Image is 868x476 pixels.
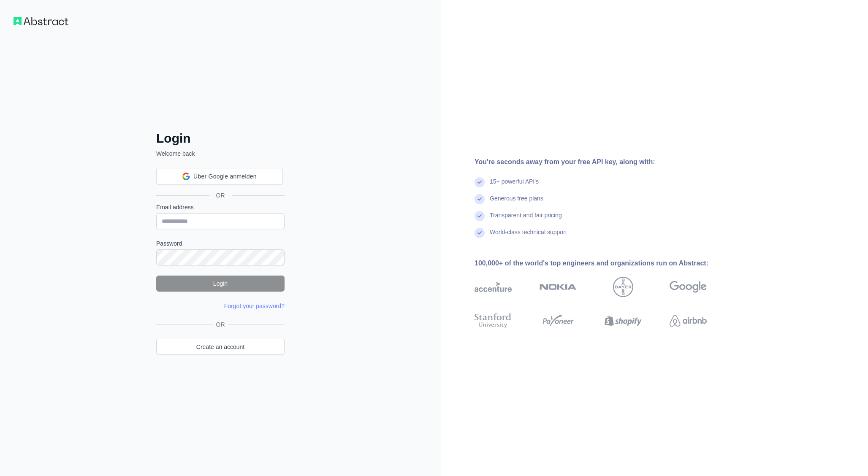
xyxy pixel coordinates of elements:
[475,258,734,268] div: 100,000+ of the world's top engineers and organizations run on Abstract:
[490,177,539,194] div: 15+ powerful API's
[490,228,567,245] div: World-class technical support
[475,277,512,297] img: accenture
[156,203,285,211] label: Email address
[540,311,577,330] img: payoneer
[156,168,283,185] div: Über Google anmelden
[475,157,734,167] div: You're seconds away from your free API key, along with:
[613,277,633,297] img: bayer
[193,172,257,181] span: Über Google anmelden
[156,149,285,158] p: Welcome back
[475,228,485,238] img: check mark
[213,320,228,329] span: OR
[605,311,642,330] img: shopify
[670,277,707,297] img: google
[224,303,285,309] a: Forgot your password?
[156,339,285,355] a: Create an account
[156,239,285,248] label: Password
[670,311,707,330] img: airbnb
[475,194,485,204] img: check mark
[490,194,543,211] div: Generous free plans
[475,211,485,221] img: check mark
[540,277,577,297] img: nokia
[475,311,512,330] img: stanford university
[209,191,232,200] span: OR
[490,211,562,228] div: Transparent and fair pricing
[14,17,68,25] img: Workflow
[156,131,285,146] h2: Login
[475,177,485,187] img: check mark
[156,276,285,292] button: Login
